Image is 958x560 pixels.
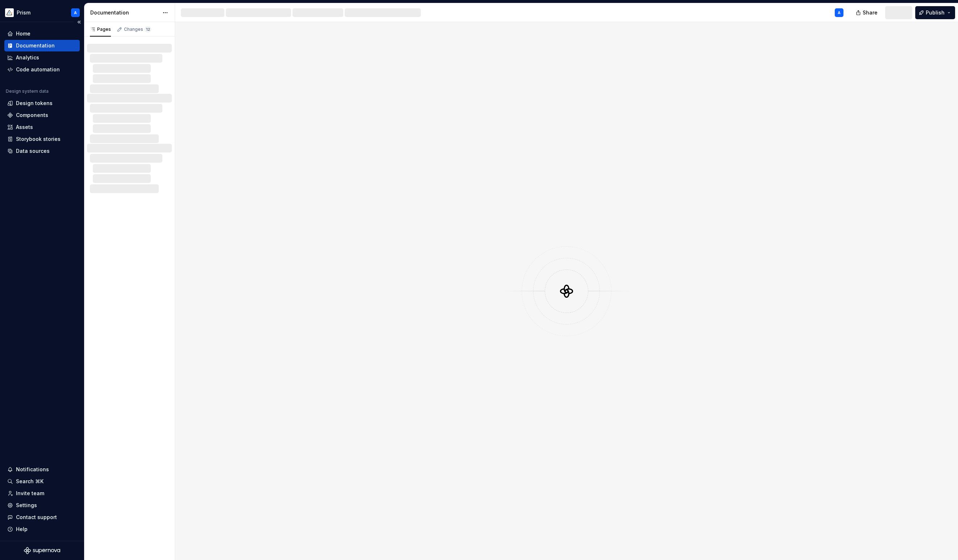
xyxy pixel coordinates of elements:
[4,28,80,39] a: Home
[90,26,111,32] div: Pages
[4,511,80,523] button: Contact support
[1,5,83,20] button: PrismA
[863,9,878,16] span: Share
[4,476,80,487] button: Search ⌘K
[16,124,33,131] div: Assets
[16,42,55,49] div: Documentation
[915,6,955,19] button: Publish
[17,9,30,16] div: Prism
[16,478,43,485] div: Search ⌘K
[926,9,945,16] span: Publish
[4,464,80,475] button: Notifications
[4,523,80,535] button: Help
[4,109,80,121] a: Components
[4,145,80,157] a: Data sources
[4,64,80,75] a: Code automation
[4,121,80,133] a: Assets
[16,514,57,521] div: Contact support
[74,10,77,16] div: A
[16,490,44,497] div: Invite team
[16,502,37,509] div: Settings
[90,9,159,16] div: Documentation
[4,500,80,511] a: Settings
[16,147,50,155] div: Data sources
[4,97,80,109] a: Design tokens
[16,30,30,37] div: Home
[24,547,60,554] svg: Supernova Logo
[16,54,39,61] div: Analytics
[124,26,151,32] div: Changes
[16,466,49,473] div: Notifications
[838,10,841,16] div: A
[16,135,61,143] div: Storybook stories
[5,8,14,17] img: 933d721a-f27f-49e1-b294-5bdbb476d662.png
[16,526,28,533] div: Help
[852,6,882,19] button: Share
[4,488,80,499] a: Invite team
[74,17,84,27] button: Collapse sidebar
[16,66,60,73] div: Code automation
[16,100,53,107] div: Design tokens
[16,112,48,119] div: Components
[4,40,80,51] a: Documentation
[6,88,49,94] div: Design system data
[4,133,80,145] a: Storybook stories
[145,26,151,32] span: 12
[4,52,80,63] a: Analytics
